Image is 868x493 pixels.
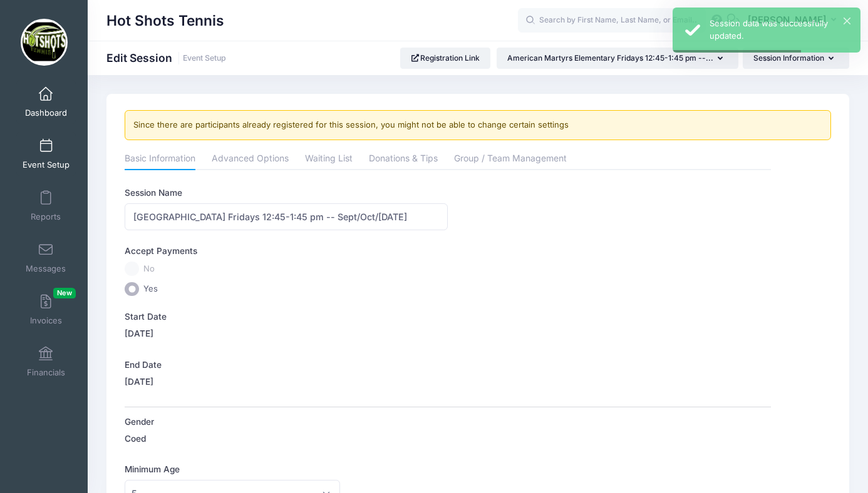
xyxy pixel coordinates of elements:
button: [PERSON_NAME] [740,6,849,35]
button: American Martyrs Elementary Fridays 12:45-1:45 pm --... [497,48,738,69]
a: Waiting List [305,148,353,171]
span: No [143,263,155,275]
a: Dashboard [16,80,76,124]
h1: Edit Session [106,51,226,64]
span: Financials [27,367,65,378]
span: Event Setup [23,160,70,170]
a: Reports [16,184,76,228]
span: American Martyrs Elementary Fridays 12:45-1:45 pm --... [507,53,713,63]
a: Financials [16,340,76,384]
span: Dashboard [25,108,67,118]
label: Minimum Age [125,463,448,475]
img: Hot Shots Tennis [21,19,68,66]
span: Yes [143,283,158,295]
a: Basic Information [125,148,195,171]
label: Session Name [125,186,448,199]
label: Gender [125,415,448,428]
button: Session Information [743,48,849,69]
span: Invoices [30,315,62,326]
input: Search by First Name, Last Name, or Email... [518,8,706,33]
button: × [844,18,850,24]
span: Reports [31,211,61,222]
a: Registration Link [400,48,491,69]
h1: Hot Shots Tennis [106,6,224,35]
div: Session data was successfully updated. [710,18,850,42]
input: Yes [125,282,139,297]
label: Accept Payments [125,245,197,257]
a: Group / Team Management [454,148,567,171]
label: End Date [125,358,448,371]
a: Advanced Options [212,148,289,171]
label: Start Date [125,310,448,323]
label: [DATE] [125,375,153,388]
a: Event Setup [16,132,76,176]
a: Event Setup [183,54,226,63]
label: [DATE] [125,327,153,340]
div: Since there are participants already registered for this session, you might not be able to change... [125,110,831,140]
input: Session Name [125,203,448,230]
a: Messages [16,236,76,280]
span: New [53,288,76,298]
label: Coed [125,432,146,445]
a: InvoicesNew [16,288,76,332]
span: Messages [26,263,66,274]
a: Donations & Tips [369,148,438,171]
